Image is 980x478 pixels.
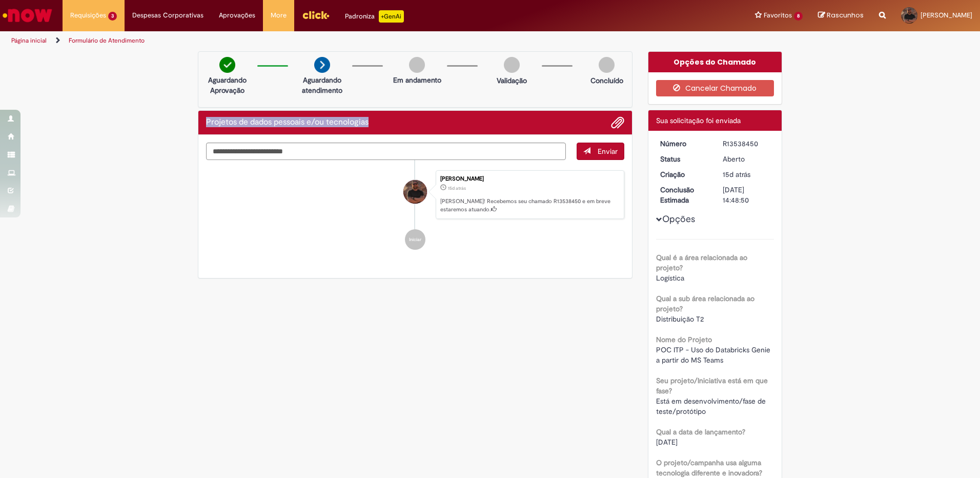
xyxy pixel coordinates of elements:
[656,458,762,477] b: O projeto/campanha usa alguma tecnologia diferente e inovadora?
[206,170,624,220] li: Egon Augustin Neis
[132,10,203,21] span: Despesas Corporativas
[70,10,106,21] span: Requisições
[393,75,441,85] p: Em andamento
[656,273,684,283] span: Logística
[656,345,772,365] span: POC ITP - Uso do Databricks Genie a partir do MS Teams
[314,57,330,73] img: arrow-next.png
[202,75,252,95] p: Aguardando Aprovação
[69,36,145,45] a: Formulário de Atendimento
[648,52,782,72] div: Opções do Chamado
[611,116,624,129] button: Adicionar anexos
[219,57,235,73] img: check-circle-green.png
[656,314,704,324] span: Distribuição T2
[271,10,287,21] span: More
[8,31,646,50] ul: Trilhas de página
[440,197,619,213] p: [PERSON_NAME]! Recebemos seu chamado R13538450 e em breve estaremos atuando.
[206,160,624,261] ul: Histórico de tíquete
[590,75,623,86] p: Concluído
[656,253,747,272] b: Qual é a área relacionada ao projeto?
[652,185,716,205] dt: Conclusão Estimada
[448,185,466,191] span: 15d atrás
[302,7,330,23] img: click_logo_yellow_360x200.png
[764,10,792,21] span: Favoritos
[818,11,864,21] a: Rascunhos
[448,185,466,191] time: 16/09/2025 09:48:46
[656,376,768,395] b: Seu projeto/Iniciativa está em que fase?
[403,180,427,204] div: Egon Augustin Neis
[219,10,255,21] span: Aprovações
[723,170,750,179] time: 16/09/2025 09:48:46
[504,57,520,73] img: img-circle-grey.png
[297,75,347,95] p: Aguardando atendimento
[656,427,745,436] b: Qual a data de lançamento?
[379,10,404,23] p: +GenAi
[656,335,712,344] b: Nome do Projeto
[656,116,741,125] span: Sua solicitação foi enviada
[656,80,774,96] button: Cancelar Chamado
[409,57,425,73] img: img-circle-grey.png
[723,154,770,164] div: Aberto
[206,118,369,127] h2: Projetos de dados pessoais e/ou tecnologias Histórico de tíquete
[921,11,972,19] span: [PERSON_NAME]
[1,5,54,26] img: ServiceNow
[108,12,117,21] span: 3
[652,138,716,149] dt: Número
[656,294,754,313] b: Qual a sub área relacionada ao projeto?
[656,396,768,416] span: Está em desenvolvimento/fase de teste/protótipo
[794,12,803,21] span: 8
[599,57,615,73] img: img-circle-grey.png
[345,10,404,23] div: Padroniza
[440,176,619,182] div: [PERSON_NAME]
[598,147,618,156] span: Enviar
[577,143,624,160] button: Enviar
[723,185,770,205] div: [DATE] 14:48:50
[652,169,716,180] dt: Criação
[723,170,750,179] span: 15d atrás
[652,154,716,164] dt: Status
[11,36,47,45] a: Página inicial
[723,138,770,149] div: R13538450
[827,10,864,20] span: Rascunhos
[497,75,527,86] p: Validação
[206,143,566,160] textarea: Digite sua mensagem aqui...
[656,437,678,447] span: [DATE]
[723,169,770,180] div: 16/09/2025 09:48:46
